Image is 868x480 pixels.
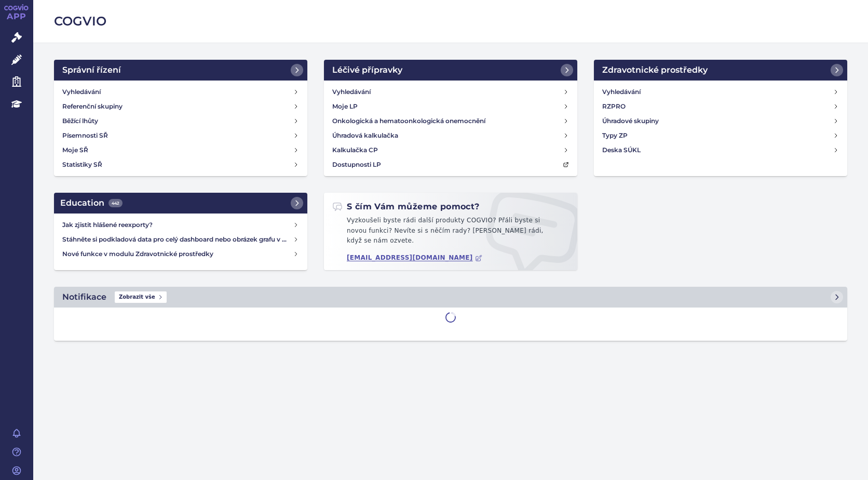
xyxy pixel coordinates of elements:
a: Úhradové skupiny [598,114,843,128]
h4: Moje LP [332,101,358,112]
h4: Stáhněte si podkladová data pro celý dashboard nebo obrázek grafu v COGVIO App modulu Analytics [62,234,293,245]
a: Písemnosti SŘ [58,128,303,143]
a: Education442 [54,193,307,214]
span: 442 [108,199,123,207]
a: Statistiky SŘ [58,157,303,172]
a: Moje LP [328,99,573,114]
a: Vyhledávání [598,85,843,99]
a: Stáhněte si podkladová data pro celý dashboard nebo obrázek grafu v COGVIO App modulu Analytics [58,232,303,247]
h2: Education [60,197,123,209]
h4: Onkologická a hematoonkologická onemocnění [332,116,485,126]
a: Vyhledávání [328,85,573,99]
p: Vyzkoušeli byste rádi další produkty COGVIO? Přáli byste si novou funkci? Nevíte si s něčím rady?... [332,216,569,250]
a: Úhradová kalkulačka [328,128,573,143]
a: Dostupnosti LP [328,157,573,172]
a: Jak zjistit hlášené reexporty? [58,218,303,232]
a: Onkologická a hematoonkologická onemocnění [328,114,573,128]
h4: RZPRO [602,101,626,112]
h2: COGVIO [54,12,847,30]
a: Referenční skupiny [58,99,303,114]
h4: Nové funkce v modulu Zdravotnické prostředky [62,249,293,259]
a: Vyhledávání [58,85,303,99]
h4: Statistiky SŘ [62,159,102,170]
a: Typy ZP [598,128,843,143]
h4: Vyhledávání [602,87,641,97]
h4: Úhradová kalkulačka [332,130,398,141]
h2: Notifikace [62,291,106,303]
a: Nové funkce v modulu Zdravotnické prostředky [58,247,303,261]
a: Správní řízení [54,60,307,81]
a: [EMAIL_ADDRESS][DOMAIN_NAME] [347,254,482,262]
h4: Kalkulačka CP [332,145,378,155]
a: Moje SŘ [58,143,303,157]
h4: Vyhledávání [332,87,371,97]
a: RZPRO [598,99,843,114]
h4: Běžící lhůty [62,116,98,126]
a: NotifikaceZobrazit vše [54,287,847,308]
a: Běžící lhůty [58,114,303,128]
h2: S čím Vám můžeme pomoct? [332,201,480,212]
a: Deska SÚKL [598,143,843,157]
a: Zdravotnické prostředky [594,60,847,81]
h4: Referenční skupiny [62,101,123,112]
h2: Léčivé přípravky [332,64,402,76]
h2: Správní řízení [62,64,121,76]
h4: Moje SŘ [62,145,88,155]
a: Léčivé přípravky [324,60,577,81]
h4: Vyhledávání [62,87,101,97]
h4: Jak zjistit hlášené reexporty? [62,220,293,230]
h4: Dostupnosti LP [332,159,381,170]
h4: Deska SÚKL [602,145,641,155]
a: Kalkulačka CP [328,143,573,157]
h4: Typy ZP [602,130,628,141]
h4: Úhradové skupiny [602,116,659,126]
h2: Zdravotnické prostředky [602,64,708,76]
span: Zobrazit vše [115,291,167,303]
h4: Písemnosti SŘ [62,130,108,141]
